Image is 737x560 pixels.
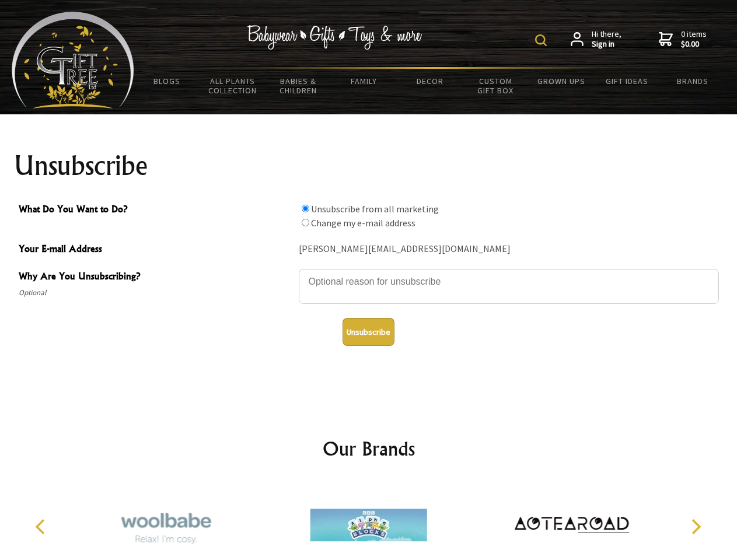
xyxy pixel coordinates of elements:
a: BLOGS [134,69,200,93]
img: product search [535,34,547,46]
strong: Sign in [592,39,621,50]
a: Grown Ups [528,69,594,93]
button: Next [683,514,708,540]
a: All Plants Collection [200,69,266,103]
a: Hi there,Sign in [571,29,621,50]
h2: Our Brands [23,435,714,463]
span: Your E-mail Address [19,242,293,258]
img: Babyware - Gifts - Toys and more... [12,12,134,108]
a: Babies & Children [266,69,331,103]
a: Brands [660,69,726,93]
button: Previous [29,514,55,540]
label: Change my e-mail address [311,217,415,229]
div: [PERSON_NAME][EMAIL_ADDRESS][DOMAIN_NAME] [299,240,719,258]
textarea: Why Are You Unsubscribing? [299,269,719,304]
a: Custom Gift Box [463,69,529,103]
a: 0 items$0.00 [659,29,707,50]
span: 0 items [681,29,707,50]
a: Decor [397,69,463,93]
span: Hi there, [592,29,621,50]
a: Family [331,69,397,93]
img: Babywear - Gifts - Toys & more [247,25,422,50]
button: Unsubscribe [343,318,394,346]
strong: $0.00 [681,39,707,50]
a: Gift Ideas [594,69,660,93]
span: Optional [19,286,293,300]
span: What Do You Want to Do? [19,202,293,219]
label: Unsubscribe from all marketing [311,203,439,215]
h1: Unsubscribe [14,152,724,180]
input: What Do You Want to Do? [302,219,309,226]
input: What Do You Want to Do? [302,205,309,212]
span: Why Are You Unsubscribing? [19,269,293,286]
